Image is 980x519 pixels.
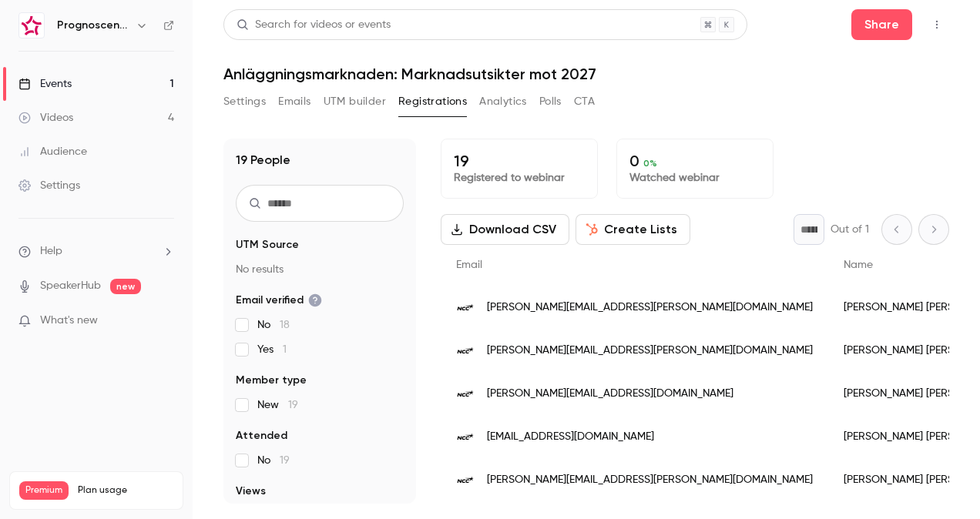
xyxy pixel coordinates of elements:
h1: Anläggningsmarknaden: Marknadsutsikter mot 2027 [223,65,949,83]
span: Help [40,243,62,259]
span: Premium [19,481,69,500]
h6: Prognoscentret | Powered by Hubexo [57,18,129,33]
span: Yes [257,342,287,357]
button: Emails [278,89,310,114]
span: Attended [236,428,287,444]
span: Email verified [236,293,322,308]
div: Search for videos or events [237,17,391,33]
p: No results [236,262,404,277]
span: [PERSON_NAME][EMAIL_ADDRESS][PERSON_NAME][DOMAIN_NAME] [487,300,813,316]
span: new [110,279,141,294]
div: Audience [18,144,87,159]
span: 19 [288,400,298,410]
img: ncc.se [456,341,475,360]
span: 18 [280,320,290,330]
button: UTM builder [324,89,386,114]
button: Analytics [479,89,527,114]
p: Registered to webinar [454,170,585,186]
p: Out of 1 [831,222,869,237]
button: CTA [574,89,595,114]
img: ncc.se [456,427,475,446]
span: What's new [40,313,98,329]
button: Download CSV [441,214,569,245]
button: Settings [223,89,266,114]
span: No [257,453,290,468]
span: Name [844,259,873,270]
span: 1 [283,344,287,355]
p: Watched webinar [629,170,760,186]
button: Share [851,9,912,40]
span: No [257,317,290,333]
iframe: Noticeable Trigger [156,314,174,328]
a: SpeakerHub [40,278,101,294]
div: Events [18,76,72,92]
img: ncc.se [456,384,475,403]
button: Registrations [398,89,467,114]
p: 0 [629,152,760,170]
span: Plan usage [78,484,173,497]
span: UTM Source [236,237,299,253]
img: ncc.se [456,298,475,316]
span: [PERSON_NAME][EMAIL_ADDRESS][PERSON_NAME][DOMAIN_NAME] [487,472,813,488]
span: [PERSON_NAME][EMAIL_ADDRESS][DOMAIN_NAME] [487,386,733,402]
button: Create Lists [576,214,690,245]
span: [EMAIL_ADDRESS][DOMAIN_NAME] [487,429,654,445]
span: [PERSON_NAME][EMAIL_ADDRESS][PERSON_NAME][DOMAIN_NAME] [487,343,813,359]
div: Settings [18,178,80,193]
span: Email [456,259,482,270]
p: 19 [454,152,585,170]
div: Videos [18,110,73,126]
span: 19 [280,455,290,466]
li: help-dropdown-opener [18,243,174,259]
button: Polls [539,89,562,114]
img: Prognoscentret | Powered by Hubexo [19,13,44,38]
span: Views [236,484,266,499]
h1: 19 People [236,151,290,169]
span: 0 % [643,158,657,169]
img: ncc.se [456,470,475,489]
span: New [257,397,298,413]
span: Member type [236,373,307,388]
